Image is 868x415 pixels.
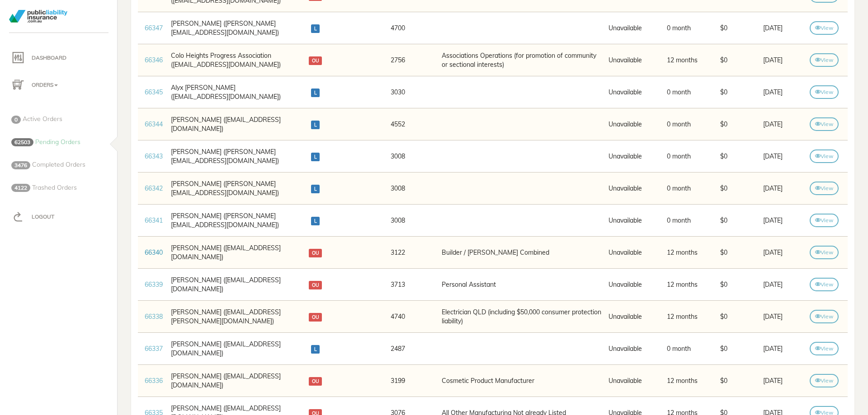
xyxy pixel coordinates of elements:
[717,172,759,204] td: $0
[9,10,67,23] img: PLI_logotransparent.png
[167,108,295,140] td: [PERSON_NAME] ([EMAIL_ADDRESS][DOMAIN_NAME])
[167,236,295,268] td: [PERSON_NAME] ([EMAIL_ADDRESS][DOMAIN_NAME])
[145,184,163,192] a: 66342
[759,140,807,172] td: [DATE]
[663,236,717,268] td: 12 months
[759,44,807,76] td: [DATE]
[605,236,663,268] td: Unavailable
[605,12,663,44] td: Unavailable
[438,236,605,268] td: Builder / [PERSON_NAME] Combined
[810,374,839,387] a: View
[32,160,85,168] span: Completed Orders
[309,249,322,257] span: OU
[717,44,759,76] td: $0
[32,183,77,191] span: Trashed Orders
[11,161,30,169] span: 3476
[605,364,663,396] td: Unavailable
[810,53,839,67] a: View
[717,236,759,268] td: $0
[663,44,717,76] td: 12 months
[759,236,807,268] td: [DATE]
[759,12,807,44] td: [DATE]
[11,51,106,65] p: Dashboard
[167,204,295,236] td: [PERSON_NAME] ([PERSON_NAME][EMAIL_ADDRESS][DOMAIN_NAME])
[311,24,320,33] span: L
[663,332,717,364] td: 0 month
[759,108,807,140] td: [DATE]
[309,281,322,289] span: OU
[759,300,807,332] td: [DATE]
[717,332,759,364] td: $0
[387,364,438,396] td: 3199
[663,108,717,140] td: 0 month
[663,268,717,300] td: 12 months
[717,364,759,396] td: $0
[387,44,438,76] td: 2756
[759,364,807,396] td: [DATE]
[11,138,33,146] span: 62503
[145,216,163,224] a: 66341
[810,182,839,195] a: View
[311,121,320,129] span: L
[717,140,759,172] td: $0
[810,278,839,291] a: View
[311,89,320,97] span: L
[145,345,163,353] a: 66337
[438,44,605,76] td: Associations Operations (for promotion of community or sectional interests)
[810,117,839,131] a: View
[167,332,295,364] td: [PERSON_NAME] ([EMAIL_ADDRESS][DOMAIN_NAME])
[311,153,320,161] span: L
[167,12,295,44] td: [PERSON_NAME] ([PERSON_NAME][EMAIL_ADDRESS][DOMAIN_NAME])
[810,214,839,227] a: View
[605,108,663,140] td: Unavailable
[145,152,163,160] a: 66343
[605,204,663,236] td: Unavailable
[145,56,163,64] a: 66346
[23,115,62,123] span: Active Orders
[605,172,663,204] td: Unavailable
[605,140,663,172] td: Unavailable
[145,248,163,256] a: 66340
[759,268,807,300] td: [DATE]
[311,185,320,193] span: L
[167,44,295,76] td: Colo Heights Progress Association ([EMAIL_ADDRESS][DOMAIN_NAME])
[438,364,605,396] td: Cosmetic Product Manufacturer
[11,78,106,92] p: Orders
[717,12,759,44] td: $0
[387,76,438,108] td: 3030
[167,300,295,332] td: [PERSON_NAME] ([EMAIL_ADDRESS][PERSON_NAME][DOMAIN_NAME])
[717,76,759,108] td: $0
[605,44,663,76] td: Unavailable
[759,172,807,204] td: [DATE]
[387,300,438,332] td: 4740
[387,108,438,140] td: 4552
[387,332,438,364] td: 2487
[810,85,839,99] a: View
[387,12,438,44] td: 4700
[605,268,663,300] td: Unavailable
[605,332,663,364] td: Unavailable
[167,76,295,108] td: Alyx [PERSON_NAME] ([EMAIL_ADDRESS][DOMAIN_NAME])
[663,300,717,332] td: 12 months
[438,268,605,300] td: Personal Assistant
[387,268,438,300] td: 3713
[717,108,759,140] td: $0
[438,300,605,332] td: Electrician QLD (including $50,000 consumer protection liability)
[663,364,717,396] td: 12 months
[145,88,163,96] a: 66345
[167,172,295,204] td: [PERSON_NAME] ([PERSON_NAME][EMAIL_ADDRESS][DOMAIN_NAME])
[387,172,438,204] td: 3008
[605,76,663,108] td: Unavailable
[663,172,717,204] td: 0 month
[663,204,717,236] td: 0 month
[167,364,295,396] td: [PERSON_NAME] ([EMAIL_ADDRESS][DOMAIN_NAME])
[387,204,438,236] td: 3008
[810,310,839,323] a: View
[810,246,839,259] a: View
[663,76,717,108] td: 0 month
[605,300,663,332] td: Unavailable
[810,21,839,35] a: View
[311,345,320,354] span: L
[717,268,759,300] td: $0
[145,120,163,128] a: 66344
